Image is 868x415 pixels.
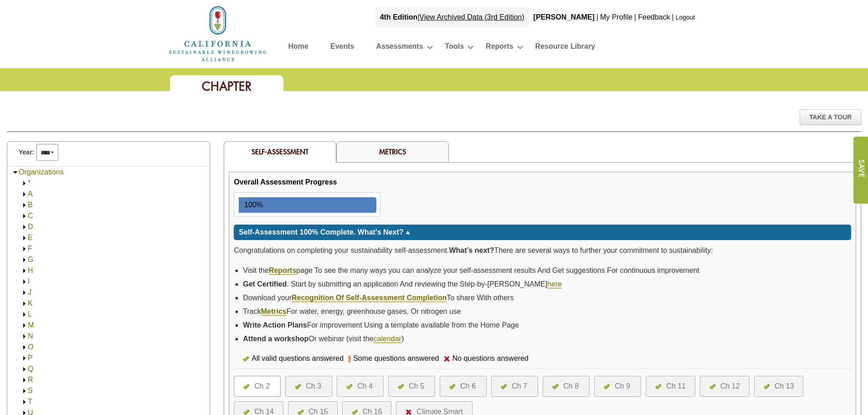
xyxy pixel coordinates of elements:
[406,231,410,234] img: sort_arrow_up.gif
[21,256,28,263] img: Expand G
[406,410,412,415] img: icon-no-questions-answered.png
[28,201,33,209] a: B
[28,245,32,252] a: F
[655,384,662,389] img: icon-all-questions-answered.png
[604,384,610,389] img: icon-all-questions-answered.png
[243,356,249,362] img: icon-all-questions-answered.png
[21,388,28,395] img: Expand S
[351,353,444,364] div: Some questions answered
[21,300,28,307] img: Expand K
[449,246,494,254] strong: What’s next?
[21,267,28,274] img: Expand H
[357,381,373,392] div: Ch 4
[234,245,851,256] p: Congratulations on completing your sustainability self-assessment. There are several ways to furt...
[28,321,34,329] a: M
[254,381,270,392] div: Ch 2
[633,7,637,27] div: |
[28,365,33,373] a: Q
[249,353,348,364] div: All valid questions answered
[348,355,351,363] img: icon-some-questions-answered.png
[409,381,424,392] div: Ch 5
[243,277,851,291] li: . Start by submitting an application And reviewing the Step-by-[PERSON_NAME]
[28,234,33,241] a: E
[21,322,28,329] img: Expand M
[234,225,851,240] div: Click for more or less content
[450,353,533,364] div: No questions answered
[638,13,670,21] a: Feedback
[604,381,632,392] a: Ch 9
[501,384,507,389] img: icon-all-questions-answered.png
[243,291,851,305] li: Download your To share With others
[21,224,28,231] img: Expand D
[306,381,321,392] div: Ch 3
[775,381,794,392] div: Ch 13
[239,228,403,236] span: Self-Assessment 100% Complete. What's Next?
[19,168,64,176] a: Organizations
[352,410,358,415] img: icon-all-questions-answered.png
[243,305,851,318] li: Track For water, energy, greenhouse gases, Or nitrogen use
[28,256,33,263] a: G
[28,332,33,340] a: N
[28,387,33,395] a: S
[501,381,529,392] a: Ch 7
[853,137,868,204] input: Submit
[12,169,19,176] img: Collapse Organizations
[295,381,323,392] a: Ch 3
[243,264,851,277] li: Visit the page To see the many ways you can analyze your self-assessment results And Get suggesti...
[21,289,28,296] img: Expand J
[21,235,28,241] img: Expand E
[21,202,28,209] img: Expand B
[398,381,426,392] a: Ch 5
[379,147,406,156] a: Metrics
[21,344,28,351] img: Expand O
[460,381,476,392] div: Ch 6
[346,384,353,389] img: icon-all-questions-answered.png
[295,384,301,389] img: icon-all-questions-answered.png
[563,381,579,392] div: Ch 8
[19,148,34,157] span: Year:
[28,354,33,362] a: P
[252,147,308,156] span: Self-Assessment
[535,40,596,56] a: Resource Library
[21,311,28,318] img: Expand L
[376,40,423,56] a: Assessments
[486,40,513,56] a: Reports
[709,381,740,392] a: Ch 12
[21,180,28,187] img: Expand *
[168,5,268,63] img: logo_cswa2x.png
[21,366,28,373] img: Expand Q
[243,384,250,389] img: icon-all-questions-answered.png
[28,190,33,198] a: A
[21,278,28,285] img: Expand I
[596,7,599,27] div: |
[292,294,447,302] a: Recognition Of Self-Assessment Completion
[375,7,529,27] div: |
[298,410,304,415] img: icon-all-questions-answered.png
[444,356,450,361] img: icon-no-questions-answered.png
[374,335,401,343] a: calendar
[21,191,28,198] img: Expand A
[28,288,31,296] a: J
[552,384,559,389] img: icon-all-questions-answered.png
[28,343,33,351] a: O
[28,277,30,285] a: I
[21,399,28,405] img: Expand T
[28,223,33,231] a: D
[28,266,33,274] a: H
[269,266,296,275] a: Reports
[288,40,308,56] a: Home
[243,318,851,332] li: For improvement Using a template available from the Home Page
[28,212,33,220] a: C
[243,335,308,343] strong: Attend a workshop
[21,246,28,252] img: Expand F
[764,381,794,392] a: Ch 13
[709,384,716,389] img: icon-all-questions-answered.png
[243,332,851,346] li: Or webinar (visit the )
[420,13,524,21] a: View Archived Data (3rd Edition)
[552,381,580,392] a: Ch 8
[168,29,268,37] a: Home
[398,384,404,389] img: icon-all-questions-answered.png
[449,381,477,392] a: Ch 6
[512,381,527,392] div: Ch 7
